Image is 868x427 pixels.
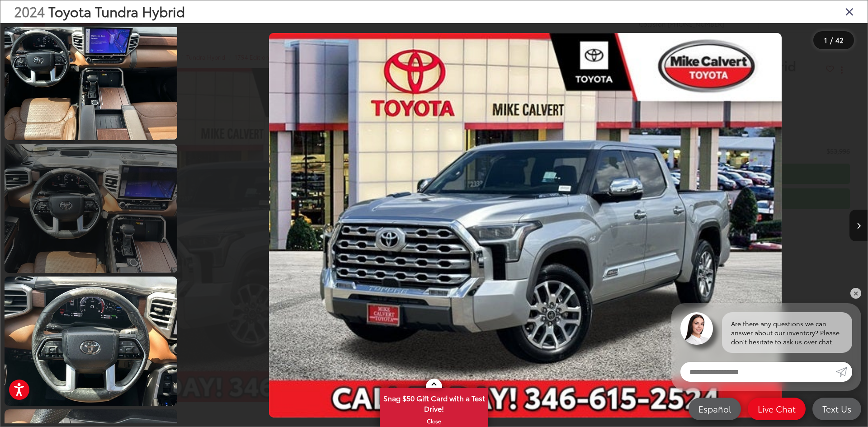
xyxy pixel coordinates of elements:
[680,362,836,382] input: Enter your message
[3,9,179,141] img: 2024 Toyota Tundra Hybrid 1794 Edition
[722,312,852,353] div: Are there any questions we can answer about our inventory? Please don't hesitate to ask us over c...
[269,33,782,418] img: 2024 Toyota Tundra Hybrid 1794 Edition
[183,33,868,418] div: 2024 Toyota Tundra Hybrid 1794 Edition 0
[812,398,861,420] a: Text Us
[381,389,487,416] span: Snag $50 Gift Card with a Test Drive!
[48,1,185,21] span: Toyota Tundra Hybrid
[680,312,713,345] img: Agent profile photo
[689,398,741,420] a: Español
[835,35,844,45] span: 42
[3,275,179,407] img: 2024 Toyota Tundra Hybrid 1794 Edition
[849,210,868,241] button: Next image
[818,403,856,414] span: Text Us
[836,362,852,382] a: Submit
[824,35,827,45] span: 1
[829,37,834,43] span: /
[753,403,800,414] span: Live Chat
[845,5,854,17] i: Close gallery
[748,398,806,420] a: Live Chat
[14,1,45,21] span: 2024
[694,403,736,414] span: Español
